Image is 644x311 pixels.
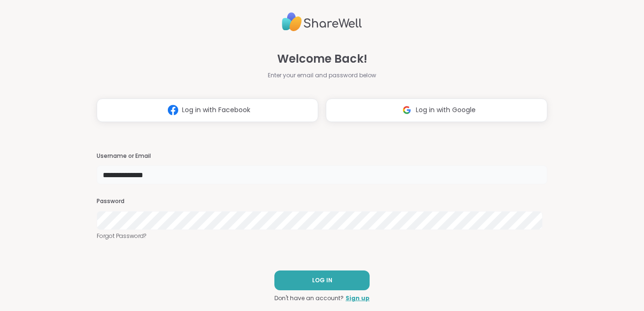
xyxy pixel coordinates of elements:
span: LOG IN [312,276,332,285]
a: Forgot Password? [97,232,547,240]
h3: Username or Email [97,152,547,160]
button: Log in with Facebook [97,98,318,122]
img: ShareWell Logomark [398,101,416,119]
span: Don't have an account? [274,294,344,303]
span: Welcome Back! [277,50,367,67]
span: Log in with Google [416,105,476,115]
h3: Password [97,197,547,205]
a: Sign up [346,294,370,303]
button: LOG IN [274,270,370,290]
span: Log in with Facebook [182,105,250,115]
span: Enter your email and password below [268,71,376,80]
img: ShareWell Logo [282,8,362,35]
button: Log in with Google [326,98,547,122]
img: ShareWell Logomark [164,101,182,119]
